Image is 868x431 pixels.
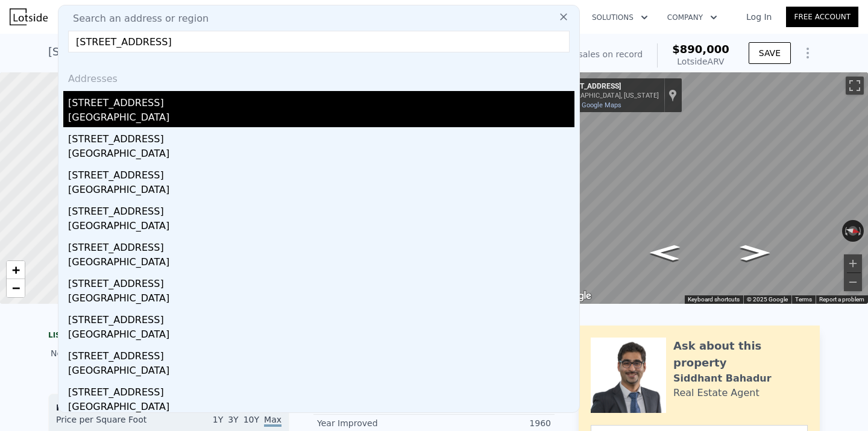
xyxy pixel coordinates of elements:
div: Lotside ARV [672,55,729,68]
div: [STREET_ADDRESS] [68,272,574,291]
span: 3Y [228,415,238,424]
div: Year Improved [317,417,434,429]
div: Ask about this property [673,338,808,371]
div: [GEOGRAPHIC_DATA], [US_STATE] [556,92,659,99]
button: Rotate counterclockwise [842,220,849,242]
div: Real Estate Agent [673,386,759,400]
div: [GEOGRAPHIC_DATA] [68,255,574,272]
div: [STREET_ADDRESS] [68,91,574,110]
div: Street View [552,72,868,304]
a: Zoom in [7,261,25,279]
button: SAVE [749,42,791,64]
button: Zoom out [844,273,862,291]
span: + [12,262,20,277]
button: Rotate clockwise [858,220,864,242]
button: Solutions [582,7,658,28]
span: 10Y [244,415,259,424]
span: Search an address or region [63,11,209,26]
div: Houses Median Sale [56,401,281,414]
div: [STREET_ADDRESS] [68,200,574,219]
div: LISTING & SALE HISTORY [48,330,289,342]
div: Siddhant Bahadur [673,371,772,386]
input: Enter an address, city, region, neighborhood or zip code [68,31,570,52]
button: Keyboard shortcuts [688,295,740,304]
a: View on Google Maps [556,101,621,109]
div: [GEOGRAPHIC_DATA] [68,327,574,344]
div: Addresses [63,62,574,91]
div: [STREET_ADDRESS] [68,236,574,255]
div: [STREET_ADDRESS] [68,344,574,363]
div: [STREET_ADDRESS] [556,82,659,92]
button: Company [658,7,727,28]
span: − [12,280,20,295]
div: [STREET_ADDRESS] [68,380,574,400]
div: [STREET_ADDRESS] , Kenmore , WA 98028 [48,43,274,60]
div: [GEOGRAPHIC_DATA] [68,291,574,308]
a: Free Account [786,7,858,27]
div: [STREET_ADDRESS] [68,308,574,327]
div: [GEOGRAPHIC_DATA] [68,110,574,127]
span: 1Y [213,415,223,424]
button: Toggle fullscreen view [846,77,864,95]
span: Max [264,415,281,427]
button: Show Options [796,41,820,65]
a: Zoom out [7,279,25,297]
a: Terms (opens in new tab) [795,296,812,303]
div: [GEOGRAPHIC_DATA] [68,183,574,200]
div: [GEOGRAPHIC_DATA] [68,219,574,236]
span: © 2025 Google [747,296,788,303]
span: $890,000 [672,43,729,55]
path: Go North, 76th Pl NE [728,241,783,265]
a: Show location on map [668,89,677,102]
div: [STREET_ADDRESS] [68,163,574,183]
button: Zoom in [844,254,862,272]
img: Lotside [10,8,48,25]
div: [GEOGRAPHIC_DATA] [68,400,574,417]
button: Reset the view [841,224,864,238]
div: [STREET_ADDRESS] [68,127,574,146]
div: [GEOGRAPHIC_DATA] [68,363,574,380]
a: Log In [732,11,786,23]
div: 1960 [434,417,551,429]
div: [GEOGRAPHIC_DATA] [68,146,574,163]
a: Report a problem [819,296,864,303]
div: No sales history record for this property. [48,342,289,364]
div: Map [552,72,868,304]
path: Go South, 76th Pl NE [637,241,693,265]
